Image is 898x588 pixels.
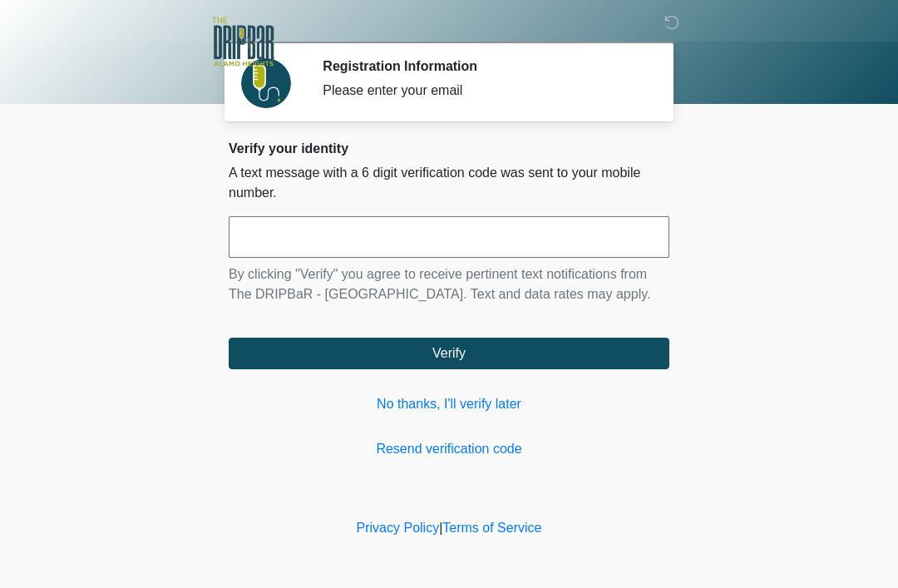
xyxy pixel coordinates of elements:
h2: Verify your identity [229,141,669,156]
a: | [439,521,442,535]
p: By clicking "Verify" you agree to receive pertinent text notifications from The DRIPBaR - [GEOGRA... [229,264,669,304]
a: Resend verification code [229,439,669,459]
img: The DRIPBaR - Alamo Heights Logo [212,12,274,72]
a: Privacy Policy [357,521,440,535]
p: A text message with a 6 digit verification code was sent to your mobile number. [229,163,669,203]
a: Terms of Service [442,521,541,535]
div: Please enter your email [323,81,644,101]
a: No thanks, I'll verify later [229,394,669,414]
button: Verify [229,338,669,369]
